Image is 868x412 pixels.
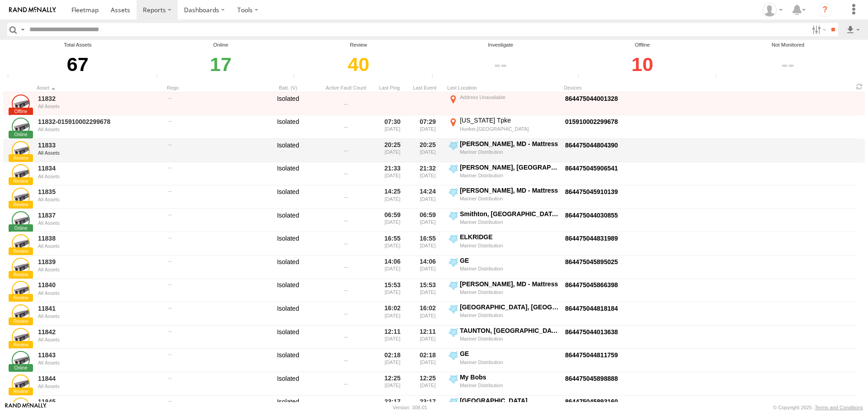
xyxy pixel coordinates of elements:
[12,164,30,182] a: Click to View Asset Details
[38,267,162,272] div: All Assets
[429,41,572,49] div: Investigate
[377,85,408,91] div: Click to Sort
[815,405,863,410] a: Terms and Conditions
[377,210,408,232] div: 06:59 [DATE]
[377,373,408,395] div: 12:25 [DATE]
[377,116,408,138] div: 07:30 [DATE]
[37,85,163,91] div: Click to Sort
[377,256,408,278] div: 14:06 [DATE]
[412,233,443,255] div: 16:55 [DATE]
[377,233,408,255] div: 16:55 [DATE]
[38,258,162,266] a: 11839
[565,258,618,265] a: Click to View Device Details
[460,163,559,171] div: [PERSON_NAME], [GEOGRAPHIC_DATA] - Mattress
[412,256,443,278] div: 14:06 [DATE]
[447,303,560,325] label: Click to View Event Location
[38,243,162,249] div: All Assets
[565,351,618,359] a: Click to View Device Details
[460,210,559,218] div: Smithton, [GEOGRAPHIC_DATA] - Mattress
[291,73,304,80] div: Assets that have not communicated at least once with the server in the last 6hrs
[447,233,560,255] label: Click to View Event Location
[38,220,162,226] div: All Assets
[460,373,559,381] div: My Bobs
[5,49,151,80] div: 67
[460,397,559,405] div: [GEOGRAPHIC_DATA]
[460,336,559,342] div: Mariner Distribution
[38,290,162,296] div: All Assets
[565,398,618,405] a: Click to View Device Details
[412,210,443,232] div: 06:59 [DATE]
[447,373,560,395] label: Click to View Event Location
[261,85,315,91] div: Batt. (V)
[565,305,618,312] a: Click to View Device Details
[712,41,863,49] div: Not Monitored
[38,328,162,336] a: 11842
[393,405,427,410] div: Version: 308.01
[38,360,162,365] div: All Assets
[460,242,559,249] div: Mariner Distribution
[12,211,30,229] a: Click to View Asset Details
[12,351,30,369] a: Click to View Asset Details
[565,375,618,382] a: Click to View Device Details
[447,210,560,232] label: Click to View Event Location
[38,188,162,196] a: 11835
[153,73,167,80] div: Number of assets that have communicated at least once in the last 6hrs
[460,303,559,311] div: [GEOGRAPHIC_DATA], [GEOGRAPHIC_DATA] - Mattress
[12,188,30,206] a: Click to View Asset Details
[38,351,162,359] a: 11843
[12,95,30,113] a: Click to View Asset Details
[712,73,726,80] div: The health of these assets types is not monitored.
[575,41,710,49] div: Offline
[845,23,861,36] label: Export results as...
[12,281,30,299] a: Click to View Asset Details
[12,118,30,136] a: Click to View Asset Details
[447,350,560,371] label: Click to View Event Location
[460,149,559,155] div: Mariner Distribution
[377,327,408,348] div: 12:11 [DATE]
[38,304,162,313] a: 11841
[153,41,288,49] div: Online
[447,256,560,278] label: Click to View Event Location
[12,328,30,346] a: Click to View Asset Details
[9,7,56,13] img: rand-logo.svg
[167,85,257,91] div: Click to Sort
[460,312,559,318] div: Mariner Distribution
[38,398,162,406] a: 11845
[412,350,443,371] div: 02:18 [DATE]
[412,280,443,302] div: 15:53 [DATE]
[412,163,443,185] div: 21:32 [DATE]
[412,327,443,348] div: 12:11 [DATE]
[447,163,560,185] label: Click to View Event Location
[808,23,828,36] label: Search Filter Options
[565,118,618,125] a: Click to View Device Details
[38,127,162,132] div: All Assets
[5,41,151,49] div: Total Assets
[565,212,618,219] a: Click to View Device Details
[12,258,30,276] a: Click to View Asset Details
[38,234,162,242] a: 11838
[460,265,559,272] div: Mariner Distribution
[38,211,162,219] a: 11837
[773,405,863,410] div: © Copyright 2025 -
[5,403,47,412] a: Visit our Website
[575,49,710,80] div: Click to filter by Offline
[565,328,618,336] a: Click to View Device Details
[377,280,408,302] div: 15:53 [DATE]
[565,142,618,149] a: Click to View Device Details
[460,172,559,179] div: Mariner Distribution
[447,327,560,348] label: Click to View Event Location
[412,373,443,395] div: 12:25 [DATE]
[447,280,560,302] label: Click to View Event Location
[460,219,559,225] div: Mariner Distribution
[460,116,559,124] div: [US_STATE] Tpke
[460,256,559,265] div: GE
[412,303,443,325] div: 16:02 [DATE]
[565,95,618,102] a: Click to View Device Details
[38,281,162,289] a: 11840
[460,186,559,194] div: [PERSON_NAME], MD - Mattress
[412,85,443,91] div: Click to Sort
[38,118,162,126] a: 11832-015910002299678
[854,82,865,91] span: Refresh
[12,141,30,159] a: Click to View Asset Details
[759,3,786,17] div: ryan phillips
